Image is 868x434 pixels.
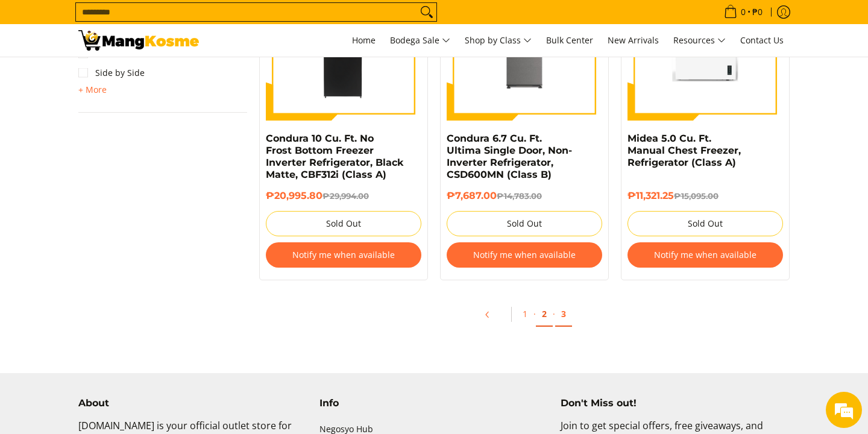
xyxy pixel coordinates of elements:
a: Home [346,24,382,57]
span: Bulk Center [546,34,593,46]
a: 2 [536,302,553,327]
a: 3 [555,302,572,327]
a: 1 [517,302,533,325]
del: ₱15,095.00 [674,191,719,201]
nav: Main Menu [211,24,790,57]
h4: Info [319,397,549,409]
span: + More [78,85,107,95]
a: Bodega Sale [384,24,456,57]
a: Shop by Class [459,24,538,57]
del: ₱14,783.00 [497,191,542,201]
ul: Pagination [253,298,796,337]
button: Search [417,3,436,21]
h6: ₱20,995.80 [266,190,421,202]
div: Minimize live chat window [198,6,227,35]
button: Sold Out [447,211,602,236]
span: 0 [739,8,747,16]
span: Bodega Sale [390,33,450,48]
span: · [553,308,555,319]
a: Condura 10 Cu. Ft. No Frost Bottom Freezer Inverter Refrigerator, Black Matte, CBF312i (Class A) [266,133,403,180]
a: Resources [667,24,732,57]
h4: About [78,397,307,409]
span: ₱0 [750,8,764,16]
span: New Arrivals [608,34,659,46]
span: Home [352,34,376,46]
a: Midea 5.0 Cu. Ft. Manual Chest Freezer, Refrigerator (Class A) [627,133,741,168]
a: Contact Us [734,24,790,57]
summary: Open [78,83,107,97]
img: Bodega Sale Refrigerator l Mang Kosme: Home Appliances Warehouse Sale | Page 3 [78,30,199,51]
button: Notify me when available [266,242,421,268]
span: Shop by Class [465,33,532,48]
a: Condura 6.7 Cu. Ft. Ultima Single Door, Non-Inverter Refrigerator, CSD600MN (Class B) [447,133,572,180]
del: ₱29,994.00 [322,191,369,201]
a: New Arrivals [602,24,665,57]
button: Notify me when available [447,242,602,268]
span: We're online! [70,136,166,258]
h4: Don't Miss out! [561,397,790,409]
a: Side by Side [78,63,145,83]
h6: ₱7,687.00 [447,190,602,202]
h6: ₱11,321.25 [627,190,783,202]
a: Bulk Center [540,24,599,57]
span: • [720,5,766,19]
button: Sold Out [627,211,783,236]
button: Sold Out [266,211,421,236]
button: Notify me when available [627,242,783,268]
div: Chat with us now [63,68,203,83]
textarea: Type your message and hit 'Enter' [6,298,230,341]
span: Contact Us [740,34,784,46]
span: Resources [673,33,726,48]
span: · [533,308,536,319]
